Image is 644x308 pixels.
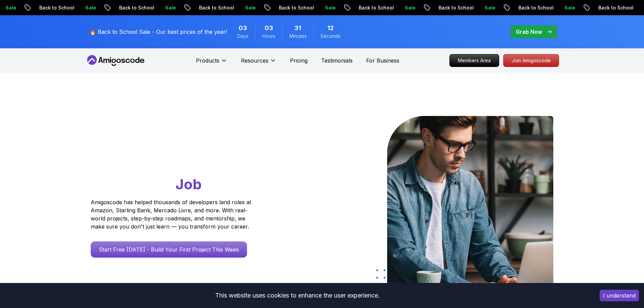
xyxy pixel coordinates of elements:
[273,4,319,11] p: Back to School
[479,4,500,11] p: Sale
[193,4,239,11] p: Back to School
[366,56,399,65] a: For Business
[387,116,553,290] img: hero
[558,4,580,11] p: Sale
[113,4,159,11] p: Back to School
[450,54,499,67] p: Members Area
[237,33,248,40] span: Days
[399,4,420,11] p: Sale
[5,288,590,303] div: This website uses cookies to enhance the user experience.
[327,23,334,33] span: 12 Seconds
[320,33,340,40] span: Seconds
[196,56,219,65] p: Products
[89,28,227,36] p: 🔥 Back to School Sale - Our best prices of the year!
[79,4,101,11] p: Sale
[290,56,308,65] a: Pricing
[516,28,542,36] p: Grab Now
[319,4,340,11] p: Sale
[176,175,202,193] span: Job
[321,56,353,65] a: Testimonials
[241,56,268,65] p: Resources
[91,198,253,231] p: Amigoscode has helped thousands of developers land roles at Amazon, Starling Bank, Mercado Livre,...
[91,116,277,194] h1: Go From Learning to Hired: Master Java, Spring Boot & Cloud Skills That Get You the
[504,54,559,67] p: Join Amigoscode
[503,54,559,67] a: Join Amigoscode
[432,4,479,11] p: Back to School
[294,23,301,33] span: 31 Minutes
[449,54,499,67] a: Members Area
[353,4,399,11] p: Back to School
[33,4,79,11] p: Back to School
[592,4,638,11] p: Back to School
[91,241,247,258] a: Start Free [DATE] - Build Your First Project This Week
[241,56,276,70] button: Resources
[239,23,247,33] span: 3 Days
[196,56,227,70] button: Products
[289,33,307,40] span: Minutes
[159,4,181,11] p: Sale
[265,23,273,33] span: 3 Hours
[262,33,275,40] span: Hours
[600,290,639,301] button: Accept cookies
[239,4,261,11] p: Sale
[512,4,558,11] p: Back to School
